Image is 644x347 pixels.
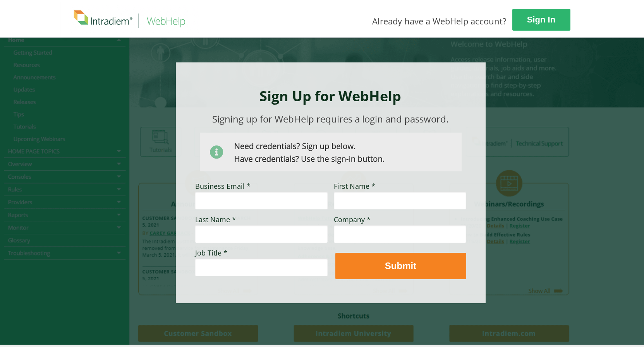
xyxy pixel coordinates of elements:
[195,181,251,191] span: Business Email *
[372,15,507,27] span: Already have a WebHelp account?
[335,253,466,279] button: Submit
[259,86,401,105] strong: Sign Up for WebHelp
[195,215,236,224] span: Last Name *
[195,248,227,257] span: Job Title *
[212,112,448,125] span: Signing up for WebHelp requires a login and password.
[512,9,570,31] a: Sign In
[334,215,371,224] span: Company *
[200,133,462,171] img: Need Credentials? Sign up below. Have Credentials? Use the sign-in button.
[527,15,555,24] strong: Sign In
[334,181,375,191] span: First Name *
[385,261,416,271] strong: Submit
